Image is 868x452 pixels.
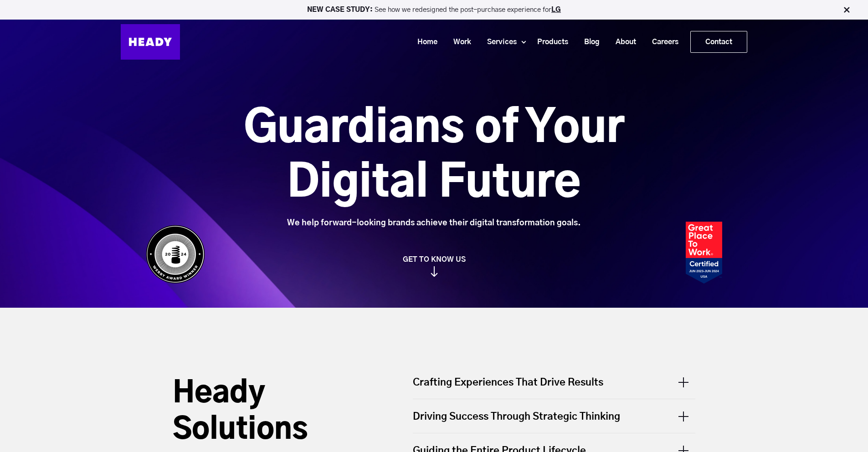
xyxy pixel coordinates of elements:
a: Work [442,34,476,51]
h1: Guardians of Your Digital Future [193,102,675,211]
a: GET TO KNOW US [141,255,727,277]
a: Careers [641,34,683,51]
img: Heady_WebbyAward_Winner-4 [146,225,205,284]
div: Crafting Experiences That Drive Results [413,376,695,399]
img: arrow_down [431,266,438,277]
h2: Heady Solutions [173,376,378,448]
strong: NEW CASE STUDY: [307,6,375,13]
p: See how we redesigned the post-purchase experience for [4,6,864,13]
a: Home [406,34,442,51]
a: Products [526,34,573,51]
a: Services [476,34,521,51]
a: Blog [573,34,604,51]
img: Close Bar [842,5,851,15]
img: Heady_Logo_Web-01 (1) [121,24,180,60]
div: Driving Success Through Strategic Thinking [413,399,695,433]
img: Heady_2023_Certification_Badge [686,222,722,284]
div: Navigation Menu [189,31,747,53]
a: LG [551,6,561,13]
div: We help forward-looking brands achieve their digital transformation goals. [193,218,675,228]
a: Contact [691,31,747,52]
a: About [604,34,641,51]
